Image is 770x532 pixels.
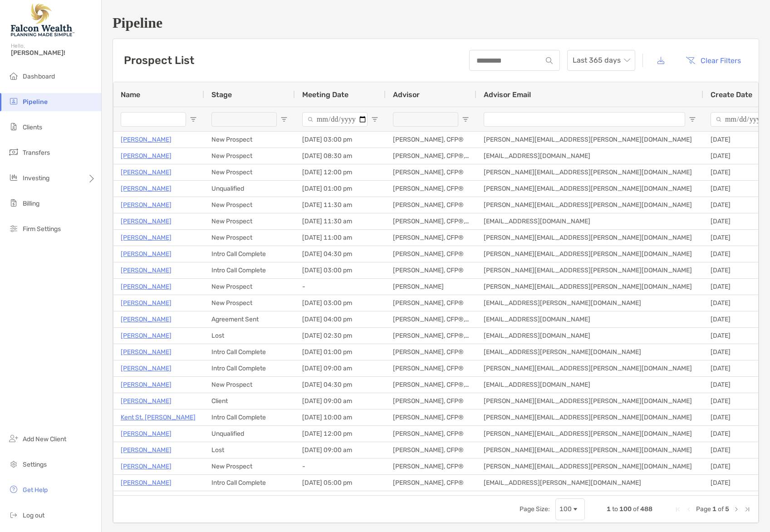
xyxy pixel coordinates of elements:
img: Falcon Wealth Planning Logo [11,4,74,36]
div: [PERSON_NAME][EMAIL_ADDRESS][PERSON_NAME][DOMAIN_NAME] [476,181,703,197]
a: [PERSON_NAME] [121,379,172,390]
div: [PERSON_NAME][EMAIL_ADDRESS][PERSON_NAME][DOMAIN_NAME] [476,262,703,278]
div: [EMAIL_ADDRESS][DOMAIN_NAME] [476,213,703,229]
div: Unqualified [204,426,295,442]
img: dashboard icon [8,70,19,81]
a: [PERSON_NAME] [121,199,172,211]
div: [PERSON_NAME], CFP® [386,344,476,360]
div: [PERSON_NAME], CFP® [386,409,476,425]
a: [PERSON_NAME] [121,314,172,325]
span: Stage [211,90,232,99]
div: [PERSON_NAME], CFP® [386,426,476,442]
div: Client [204,491,295,507]
img: logout icon [8,509,19,520]
input: Meeting Date Filter Input [302,112,368,127]
div: New Prospect [204,458,295,474]
p: [PERSON_NAME] [121,281,172,292]
img: billing icon [8,197,19,208]
span: Transfers [23,149,50,157]
p: [PERSON_NAME] [121,428,172,439]
div: Lost [204,328,295,344]
div: New Prospect [204,377,295,393]
span: Page [696,505,711,513]
span: 488 [640,505,652,513]
img: input icon [546,57,553,64]
div: Intro Call Complete [204,360,295,376]
div: Last Page [744,506,751,513]
div: [PERSON_NAME][EMAIL_ADDRESS][PERSON_NAME][DOMAIN_NAME] [476,360,703,376]
a: [PERSON_NAME] [121,232,172,243]
div: Intro Call Complete [204,344,295,360]
div: [PERSON_NAME], CFP®, CFA® [386,377,476,393]
a: [PERSON_NAME] [121,265,172,276]
div: [DATE] 01:00 pm [295,344,386,360]
span: [PERSON_NAME]! [11,49,96,57]
div: [PERSON_NAME], CFP® [386,132,476,148]
div: [DATE] 04:30 pm [295,377,386,393]
span: Clients [23,123,42,131]
span: Dashboard [23,73,55,80]
span: Last 365 days [573,50,630,70]
img: investing icon [8,172,19,183]
span: of [633,505,639,513]
p: [PERSON_NAME] [121,493,172,505]
a: [PERSON_NAME] [121,134,172,145]
div: New Prospect [204,164,295,180]
span: to [612,505,618,513]
img: transfers icon [8,147,19,158]
a: [PERSON_NAME] [121,444,172,456]
div: [DATE] 09:00 am [295,442,386,458]
span: Settings [23,461,47,468]
div: [PERSON_NAME][EMAIL_ADDRESS][PERSON_NAME][DOMAIN_NAME] [476,279,703,295]
button: Open Filter Menu [689,116,696,123]
div: [EMAIL_ADDRESS][DOMAIN_NAME] [476,328,703,344]
div: Previous Page [685,506,692,513]
img: add_new_client icon [8,433,19,444]
div: [PERSON_NAME] [386,279,476,295]
a: [PERSON_NAME] [121,216,172,227]
a: [PERSON_NAME] [121,248,172,260]
div: [PERSON_NAME], CFP®, CFA® [386,328,476,344]
div: New Prospect [204,230,295,246]
div: [PERSON_NAME], CFP®, CFA® [386,148,476,164]
div: New Prospect [204,279,295,295]
button: Open Filter Menu [462,116,469,123]
div: New Prospect [204,132,295,148]
span: Get Help [23,486,48,494]
div: New Prospect [204,213,295,229]
img: settings icon [8,458,19,469]
a: [PERSON_NAME] [121,461,172,472]
div: Page Size: [520,505,550,513]
div: Intro Call Complete [204,409,295,425]
a: [PERSON_NAME] [121,363,172,374]
span: Create Date [711,90,752,99]
div: First Page [674,506,682,513]
div: [PERSON_NAME][EMAIL_ADDRESS][PERSON_NAME][DOMAIN_NAME] [476,393,703,409]
div: [DATE] 11:30 am [295,213,386,229]
a: [PERSON_NAME] [121,297,172,309]
span: 100 [619,505,632,513]
img: clients icon [8,121,19,132]
div: [PERSON_NAME][EMAIL_ADDRESS][PERSON_NAME][DOMAIN_NAME] [476,491,703,507]
div: [EMAIL_ADDRESS][DOMAIN_NAME] [476,148,703,164]
img: firm-settings icon [8,223,19,234]
div: [DATE] 05:00 pm [295,475,386,491]
p: [PERSON_NAME] [121,167,172,178]
span: of [718,505,724,513]
div: [PERSON_NAME], CFP® [386,230,476,246]
a: Kent St. [PERSON_NAME] [121,412,196,423]
div: [PERSON_NAME], CFP® [386,295,476,311]
div: [PERSON_NAME][EMAIL_ADDRESS][PERSON_NAME][DOMAIN_NAME] [476,197,703,213]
